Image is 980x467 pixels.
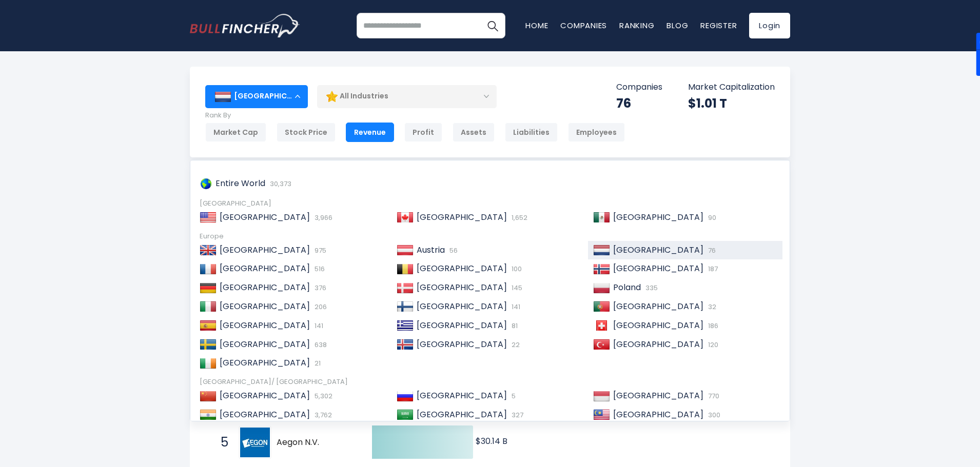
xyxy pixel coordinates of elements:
a: Companies [560,20,607,31]
span: Austria [417,244,445,256]
span: 100 [509,264,522,274]
span: [GEOGRAPHIC_DATA] [220,409,310,420]
a: Login [749,13,790,38]
span: 376 [312,283,326,293]
p: Rank By [205,111,625,120]
img: bullfincher logo [190,14,300,37]
a: Register [700,20,737,31]
span: [GEOGRAPHIC_DATA] [613,300,703,312]
span: 1,652 [509,213,527,222]
span: 56 [447,246,458,255]
div: Employees [568,123,625,142]
span: 3,966 [312,213,332,222]
span: 5 [509,391,516,401]
span: [GEOGRAPHIC_DATA] [613,211,703,223]
span: Entire World [215,177,265,189]
span: 5 [215,434,226,451]
div: Market Cap [205,123,266,142]
span: [GEOGRAPHIC_DATA] [613,390,703,401]
span: [GEOGRAPHIC_DATA] [220,211,310,223]
div: Europe [200,232,780,241]
span: [GEOGRAPHIC_DATA] [613,409,703,420]
div: [GEOGRAPHIC_DATA]/ [GEOGRAPHIC_DATA] [200,378,780,387]
span: [GEOGRAPHIC_DATA] [417,338,507,350]
span: 141 [509,302,520,312]
a: Ranking [619,20,654,31]
p: Companies [616,82,662,93]
div: Liabilities [505,123,558,142]
div: $1.01 T [688,95,775,111]
div: Stock Price [277,123,336,142]
span: [GEOGRAPHIC_DATA] [417,409,507,420]
span: [GEOGRAPHIC_DATA] [220,338,310,350]
div: [GEOGRAPHIC_DATA] [205,85,308,108]
p: Market Capitalization [688,82,775,93]
span: [GEOGRAPHIC_DATA] [613,244,703,256]
span: 145 [509,283,522,293]
span: 30,373 [267,179,291,189]
span: 638 [312,340,327,350]
span: Aegon N.V. [277,437,354,448]
span: 22 [509,340,520,350]
span: [GEOGRAPHIC_DATA] [417,281,507,293]
span: [GEOGRAPHIC_DATA] [417,211,507,223]
a: Home [525,20,548,31]
span: [GEOGRAPHIC_DATA] [220,281,310,293]
div: Profit [404,123,442,142]
span: 206 [312,302,327,312]
span: [GEOGRAPHIC_DATA] [417,262,507,274]
span: 5,302 [312,391,332,401]
div: All Industries [317,85,497,108]
span: [GEOGRAPHIC_DATA] [613,338,703,350]
span: 770 [705,391,719,401]
text: $30.14 B [476,435,507,447]
span: [GEOGRAPHIC_DATA] [417,319,507,331]
span: [GEOGRAPHIC_DATA] [220,390,310,401]
span: 327 [509,410,523,420]
span: 187 [705,264,718,274]
span: 975 [312,246,326,255]
div: Revenue [346,123,394,142]
span: 32 [705,302,716,312]
span: [GEOGRAPHIC_DATA] [417,300,507,312]
span: 90 [705,213,716,222]
span: [GEOGRAPHIC_DATA] [220,300,310,312]
div: [GEOGRAPHIC_DATA] [200,199,780,208]
div: Assets [453,123,495,142]
span: [GEOGRAPHIC_DATA] [220,357,310,369]
span: 516 [312,264,325,274]
img: Aegon N.V. [240,428,270,457]
span: [GEOGRAPHIC_DATA] [417,390,507,401]
span: 76 [705,246,716,255]
a: Blog [667,20,688,31]
span: 141 [312,321,323,331]
div: 76 [616,95,662,111]
span: [GEOGRAPHIC_DATA] [613,319,703,331]
span: [GEOGRAPHIC_DATA] [220,319,310,331]
button: Search [480,13,505,38]
span: 186 [705,321,718,331]
span: Poland [613,281,641,293]
span: [GEOGRAPHIC_DATA] [613,262,703,274]
span: 21 [312,358,321,368]
span: 81 [509,321,518,331]
span: 3,762 [312,410,332,420]
a: Go to homepage [190,14,300,37]
span: 335 [643,283,658,293]
span: 300 [705,410,720,420]
span: [GEOGRAPHIC_DATA] [220,262,310,274]
span: [GEOGRAPHIC_DATA] [220,244,310,256]
span: 120 [705,340,718,350]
